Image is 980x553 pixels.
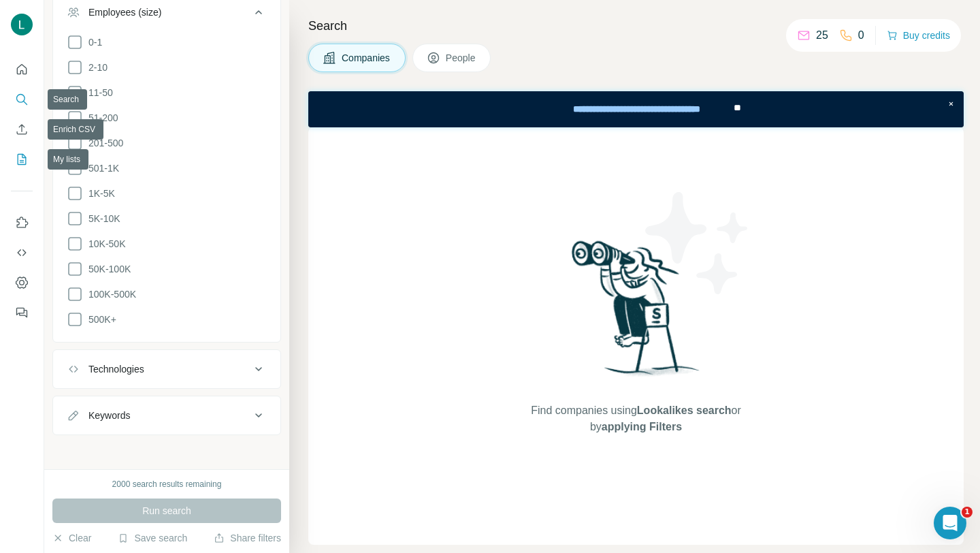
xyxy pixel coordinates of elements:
button: My lists [11,147,33,172]
button: Enrich CSV [11,117,33,142]
span: 11-50 [83,86,113,99]
button: Share filters [214,531,281,545]
span: 50K-100K [83,262,131,276]
h4: Search [308,16,964,35]
p: 25 [816,27,828,44]
span: 2-10 [83,61,108,74]
iframe: Banner [308,91,964,127]
span: Companies [342,51,391,65]
button: Use Surfe on LinkedIn [11,210,33,235]
div: Keywords [88,409,130,422]
button: Feedback [11,300,33,325]
span: 201-500 [83,136,123,150]
span: applying Filters [602,421,682,432]
span: 5K-10K [83,212,120,225]
div: 2000 search results remaining [112,478,222,490]
span: People [446,51,477,65]
button: Technologies [53,353,280,385]
span: 1K-5K [83,187,115,200]
img: Avatar [11,14,33,35]
button: Keywords [53,399,280,432]
img: Surfe Illustration - Stars [636,182,759,304]
span: 500K+ [83,313,116,326]
span: 10K-50K [83,237,125,251]
button: Use Surfe API [11,240,33,265]
span: 1 [962,507,973,518]
span: 501-1K [83,161,119,175]
span: 0-1 [83,35,102,49]
iframe: Intercom live chat [934,507,966,539]
span: Find companies using or by [527,402,745,435]
button: Quick start [11,57,33,82]
span: 100K-500K [83,287,136,301]
div: Employees (size) [88,5,161,19]
button: Search [11,87,33,112]
img: Surfe Illustration - Woman searching with binoculars [566,237,707,389]
span: 51-200 [83,111,118,125]
button: Clear [52,531,91,545]
span: Lookalikes search [637,405,732,416]
button: Dashboard [11,270,33,295]
button: Buy credits [887,26,950,45]
button: Save search [118,531,187,545]
p: 0 [858,27,864,44]
div: Technologies [88,362,144,376]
